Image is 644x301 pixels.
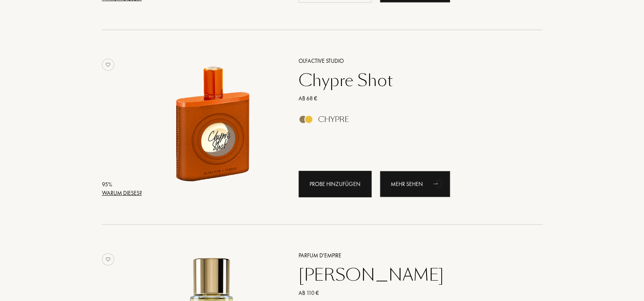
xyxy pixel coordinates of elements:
img: Chypre Shot Olfactive Studio [144,55,279,191]
img: no_like_p.png [102,253,114,266]
a: Chypre Shot [292,71,530,90]
div: Warum dieses? [102,189,142,197]
a: Ab 68 € [292,94,530,103]
div: Probe hinzufügen [299,171,372,197]
div: 95 % [102,180,142,189]
div: Mehr sehen [380,171,450,197]
img: no_like_p.png [102,59,114,71]
div: animation [430,175,447,192]
a: Olfactive Studio [292,57,530,65]
a: Chypre [292,117,530,126]
a: Mehr sehenanimation [380,171,450,197]
div: Chypre [318,115,349,124]
a: Parfum d'Empire [292,251,530,260]
a: [PERSON_NAME] [292,265,530,285]
a: Chypre Shot Olfactive Studio [144,46,286,207]
a: Ab 110 € [292,289,530,297]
